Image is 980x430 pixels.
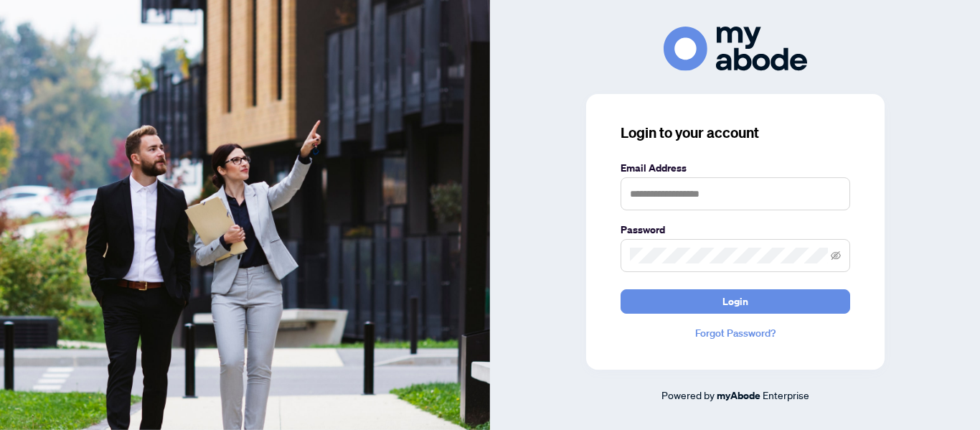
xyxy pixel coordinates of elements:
img: ma-logo [664,27,807,70]
a: Forgot Password? [621,325,850,341]
a: myAbode [717,388,760,403]
h3: Login to your account [621,123,850,143]
span: Powered by [661,388,715,401]
span: Login [722,290,748,313]
label: Email Address [621,160,850,176]
span: Enterprise [763,388,809,401]
button: Login [621,289,850,314]
span: eye-invisible [831,251,841,261]
label: Password [621,222,850,238]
